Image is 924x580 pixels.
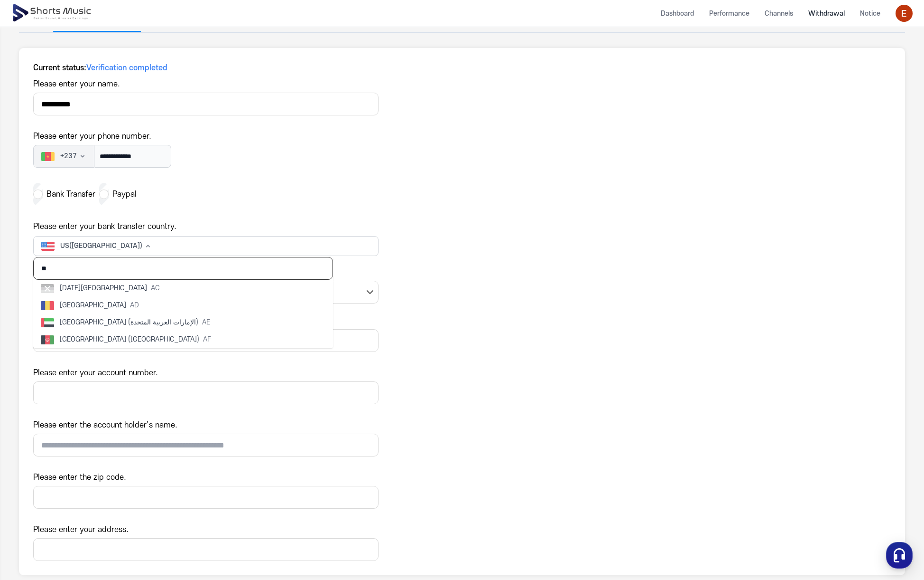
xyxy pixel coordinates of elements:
[60,318,198,327] span: [GEOGRAPHIC_DATA] (‫الإمارات العربية المتحدة‬‎)
[33,221,379,232] p: Please enter your bank transfer country.
[33,524,379,535] p: Please enter your address.
[33,131,379,142] p: Please enter your phone number.
[130,301,139,310] span: AD
[60,284,147,293] span: [DATE][GEOGRAPHIC_DATA]
[60,335,199,344] span: [GEOGRAPHIC_DATA] (‫[GEOGRAPHIC_DATA]‬‎)
[33,486,379,509] input: Please enter the zip code.
[33,280,333,297] button: Please enter your bank transfer country. US([GEOGRAPHIC_DATA]) Please choose one of the following...
[33,314,333,331] button: Please enter your bank transfer country. US([GEOGRAPHIC_DATA]) Please choose one of the following...
[33,538,379,561] input: Please enter your address.
[896,5,913,22] img: 사용자 이미지
[33,434,379,456] input: Please enter the account holder’s name.
[202,318,210,327] span: AE
[24,315,41,323] span: Home
[702,1,757,26] a: Performance
[33,331,333,348] button: Please enter your bank transfer country. US([GEOGRAPHIC_DATA]) Please choose one of the following...
[757,1,801,26] a: Channels
[33,93,379,115] input: Please enter your name.
[653,1,702,26] a: Dashboard
[63,301,122,325] a: Messages
[852,1,888,26] a: Notice
[46,189,95,200] label: Bank Transfer
[33,381,379,404] input: Please enter your account number.
[33,419,379,431] p: Please enter the account holder’s name.
[112,189,137,200] label: Paypal
[33,145,94,168] button: Please enter your phone number.
[33,78,379,90] p: Please enter your name.
[151,284,160,293] span: AC
[33,472,379,483] p: Please enter the zip code.
[94,145,171,168] input: Please enter your phone number. +237
[122,301,182,325] a: Settings
[801,1,852,26] a: Withdrawal
[33,236,379,256] button: Please enter your bank transfer country. Please choose one of the followings Please enter the SWI...
[60,241,142,251] span: US ( [GEOGRAPHIC_DATA] )
[3,301,63,325] a: Home
[33,62,379,74] dt: Current status :
[33,297,333,314] button: Please enter your bank transfer country. US([GEOGRAPHIC_DATA]) Please choose one of the following...
[60,152,77,161] span: + 237
[79,316,107,323] span: Messages
[203,335,211,344] span: AF
[60,301,126,310] span: [GEOGRAPHIC_DATA]
[140,315,164,323] span: Settings
[33,367,379,379] p: Please enter your account number.
[86,64,167,72] span: Verification completed
[33,257,333,280] input: Please enter your bank transfer country. US([GEOGRAPHIC_DATA]) Please choose one of the following...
